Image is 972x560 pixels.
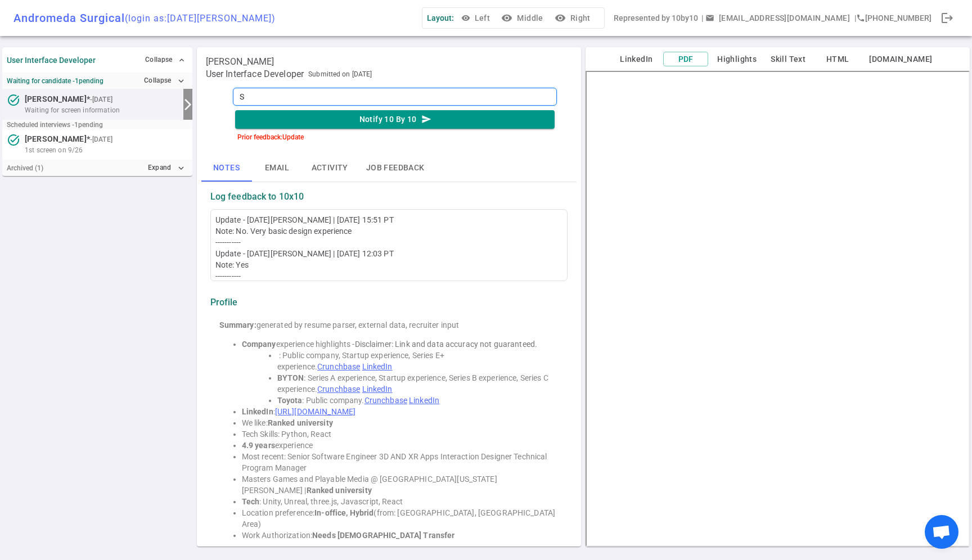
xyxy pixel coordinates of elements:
[242,417,559,428] li: We like:
[936,7,958,29] div: Done
[252,155,303,182] button: Email
[206,69,304,80] span: User Interface Developer
[142,52,188,68] button: Collapse
[219,320,256,329] strong: Summary:
[268,418,333,427] strong: Ranked university
[25,93,87,105] span: [PERSON_NAME]
[125,13,276,24] span: (login as: [DATE][PERSON_NAME] )
[25,145,83,155] span: 1st screen on 9/26
[865,52,937,66] button: [DOMAIN_NAME]
[614,52,659,66] button: LinkedIn
[25,133,87,145] span: [PERSON_NAME]
[201,155,577,182] div: basic tabs example
[242,440,559,451] li: experience
[242,497,260,506] strong: Tech
[141,73,188,89] button: Collapseexpand_more
[552,8,595,29] button: visibilityRight
[242,428,559,440] li: Tech Skills: Python, React
[364,396,407,405] a: Crunchbase
[277,395,559,406] li: : Public company.
[308,69,372,80] span: Submitted on [DATE]
[307,486,372,495] strong: Ranked university
[242,530,559,541] li: Work Authorization:
[317,362,360,371] a: Crunchbase
[233,133,557,141] div: Prior feedback: Update
[90,134,112,144] small: - [DATE]
[303,155,357,182] button: Activity
[703,8,854,29] button: Open a message box
[235,110,555,129] button: Notify 10 By 10send
[815,52,860,66] button: HTML
[219,319,559,331] div: generated by resume parser, external data, recruiter input
[7,93,20,107] i: task_alt
[461,13,470,22] span: visibility
[242,338,559,350] li: experience highlights -
[856,13,865,22] i: phone
[201,155,252,182] button: Notes
[145,160,188,176] button: Expandexpand_more
[7,133,20,147] i: task_alt
[90,94,112,105] small: - [DATE]
[766,52,811,66] button: Skill Text
[215,214,562,293] div: Update - [DATE][PERSON_NAME] | [DATE] 15:51 PT Note: No. Very basic design experience -----------...
[427,13,454,22] span: Layout:
[177,56,186,65] span: expand_less
[317,385,360,394] a: Crunchbase
[355,340,538,349] span: Disclaimer: Link and data accuracy not guaranteed.
[206,56,274,67] span: [PERSON_NAME]
[176,76,186,86] i: expand_more
[277,396,303,405] strong: Toyota
[210,191,304,202] strong: Log feedback to 10x10
[7,121,103,129] small: Scheduled interviews - 1 pending
[614,8,931,29] div: Represented by 10by10 | | [PHONE_NUMBER]
[242,340,276,349] strong: Company
[7,77,103,85] strong: Waiting for candidate - 1 pending
[586,71,970,547] iframe: candidate_document_preview__iframe
[242,496,559,507] li: : Unity, Unreal, three.js, Javascript, React
[421,114,431,124] i: send
[181,98,195,111] i: arrow_forward_ios
[242,541,559,552] li: Base salary expectation: ~ 200,000+ USD ( Rough guess - please verify with candidate)
[242,406,559,417] li: :
[362,385,393,394] a: LinkedIn
[233,88,557,106] textarea: S
[277,372,559,395] li: : Series A experience, Startup experience, Series B experience, Series C experience.
[713,52,761,66] button: Highlights
[362,362,393,371] a: LinkedIn
[242,441,275,450] strong: 4.9 years
[940,11,954,25] span: logout
[705,13,714,22] span: email
[312,531,454,540] strong: Needs [DEMOGRAPHIC_DATA] Transfer
[357,155,434,182] button: Job feedback
[7,56,96,65] strong: User Interface Developer
[458,8,494,29] button: Left
[499,8,547,29] button: visibilityMiddle
[501,12,512,24] i: visibility
[275,407,355,416] a: [URL][DOMAIN_NAME]
[409,396,439,405] a: LinkedIn
[277,373,304,382] strong: BYTON
[314,508,373,517] strong: In-office, Hybrid
[242,407,273,416] strong: LinkedIn
[925,515,958,549] div: Open chat
[242,507,559,530] li: Location preference: (from: [GEOGRAPHIC_DATA], [GEOGRAPHIC_DATA] Area)
[7,164,43,172] small: Archived ( 1 )
[242,473,559,496] li: Masters Games and Playable Media @ [GEOGRAPHIC_DATA][US_STATE][PERSON_NAME] |
[242,451,559,473] li: Most recent: Senior Software Engineer 3D AND XR Apps Interaction Designer Technical Program Manager
[210,297,238,308] strong: Profile
[277,350,559,372] li: : Public company, Startup experience, Series E+ experience.
[25,105,120,115] span: Waiting for screen information
[13,11,276,25] div: Andromeda Surgical
[176,163,186,173] i: expand_more
[555,12,566,24] i: visibility
[663,52,708,67] button: PDF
